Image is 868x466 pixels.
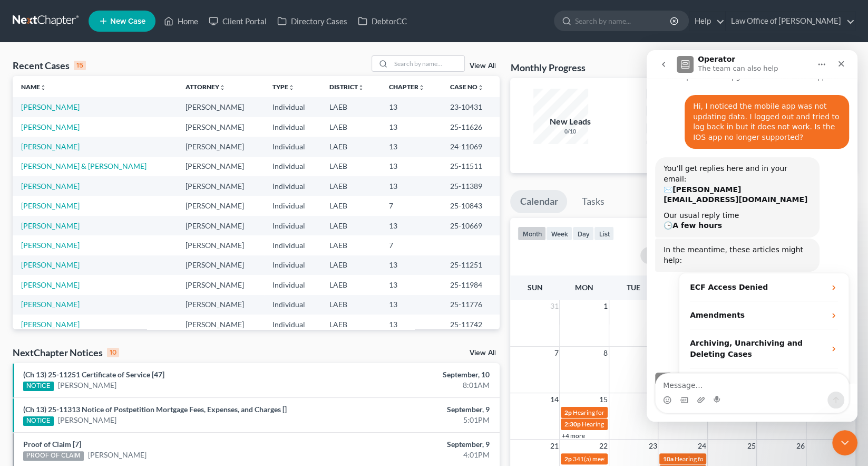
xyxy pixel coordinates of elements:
td: 25-11389 [442,176,500,196]
td: [PERSON_NAME] [177,157,264,176]
td: 13 [381,315,441,334]
td: Individual [264,137,321,156]
a: Proof of Claim [7] [23,440,81,449]
a: [PERSON_NAME] [21,122,80,131]
td: 7 [381,235,441,255]
a: Law Office of [PERSON_NAME] [726,12,855,31]
span: 2p [564,408,571,416]
i: unfold_more [40,84,46,91]
td: 13 [381,275,441,294]
td: [PERSON_NAME] [177,117,264,137]
td: [PERSON_NAME] [177,315,264,334]
td: 7 [381,196,441,215]
a: Home [159,12,203,31]
a: [PERSON_NAME] [58,415,116,425]
div: NOTICE [23,382,54,391]
td: [PERSON_NAME] [177,176,264,196]
span: 341(a) meeting for [PERSON_NAME] [572,455,674,463]
span: 10a [662,455,673,463]
td: Individual [264,216,321,235]
td: Individual [264,117,321,137]
span: 2p [564,455,571,463]
i: unfold_more [418,84,425,91]
span: 31 [549,300,559,312]
td: LAEB [321,235,381,255]
i: unfold_more [477,84,484,91]
td: [PERSON_NAME] [177,255,264,275]
td: LAEB [321,196,381,215]
td: 23-10431 [442,97,500,117]
a: (Ch 13) 25-11251 Certificate of Service [47] [23,370,164,379]
span: Sun [528,283,543,292]
a: [PERSON_NAME] & [PERSON_NAME] [21,161,147,170]
a: Directory Cases [272,12,353,31]
td: [PERSON_NAME] [177,275,264,294]
span: Hearing for [PERSON_NAME] [581,420,664,428]
td: LAEB [321,137,381,156]
div: 1/10 [646,128,720,136]
td: Individual [264,235,321,255]
td: [PERSON_NAME] [177,295,264,315]
td: LAEB [321,315,381,334]
iframe: Intercom live chat [647,50,857,422]
a: [PERSON_NAME] [21,241,80,250]
a: Attorneyunfold_more [186,83,226,91]
div: September, 9 [341,439,489,450]
td: 25-11511 [442,157,500,176]
td: Individual [264,295,321,315]
td: 13 [381,216,441,235]
div: New Leads [533,116,607,128]
div: Recent Cases [13,59,86,72]
h3: Monthly Progress [510,61,585,74]
a: [PERSON_NAME] [21,142,80,151]
div: 5:01PM [341,415,489,425]
span: 26 [795,440,806,452]
td: 13 [381,117,441,137]
td: 13 [381,255,441,275]
a: Typeunfold_more [272,83,295,91]
td: 25-10843 [442,196,500,215]
a: [PERSON_NAME] [21,102,80,111]
div: September, 9 [341,404,489,415]
iframe: Intercom live chat [832,430,857,455]
td: LAEB [321,176,381,196]
span: 25 [746,440,756,452]
td: Individual [264,97,321,117]
a: [PERSON_NAME] [88,450,147,460]
span: Tue [627,283,640,292]
a: DebtorCC [353,12,412,31]
div: NextChapter Notices [13,346,119,359]
i: unfold_more [288,84,295,91]
td: 13 [381,176,441,196]
input: Search by name... [575,11,671,31]
td: 25-11626 [442,117,500,137]
span: 1 [602,300,609,312]
td: 25-10669 [442,216,500,235]
td: Individual [264,315,321,334]
div: September, 10 [341,369,489,380]
td: [PERSON_NAME] [177,235,264,255]
td: 13 [381,97,441,117]
td: LAEB [321,157,381,176]
a: [PERSON_NAME] [21,320,80,329]
td: LAEB [321,216,381,235]
td: [PERSON_NAME] [177,216,264,235]
td: Individual [264,255,321,275]
td: 24-11069 [442,137,500,156]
